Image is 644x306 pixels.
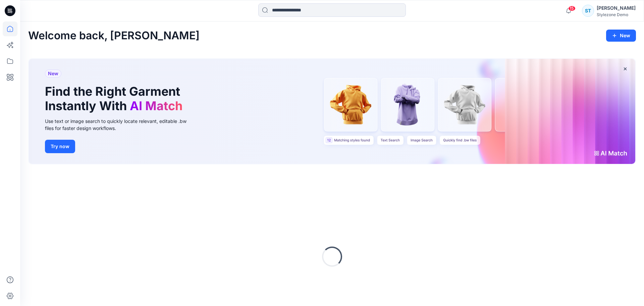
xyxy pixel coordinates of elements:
[48,70,58,78] span: New
[606,30,636,42] button: New
[130,98,182,113] span: AI Match
[28,30,200,42] h2: Welcome back, [PERSON_NAME]
[582,5,594,17] div: ST
[568,6,576,11] span: 15
[45,118,196,132] div: Use text or image search to quickly locate relevant, editable .bw files for faster design workflows.
[597,12,636,17] div: Stylezone Demo
[597,4,636,12] div: [PERSON_NAME]
[45,140,75,153] button: Try now
[45,84,186,113] h1: Find the Right Garment Instantly With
